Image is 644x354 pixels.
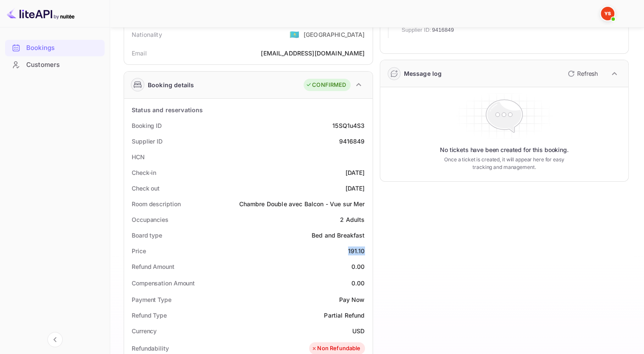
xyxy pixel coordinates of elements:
[132,168,156,177] div: Check-in
[324,311,365,320] div: Partial Refund
[132,152,145,161] div: HCN
[332,121,365,130] div: 15SQ1u4S3
[132,262,174,271] div: Refund Amount
[402,26,431,34] span: Supplier ID:
[563,67,601,80] button: Refresh
[132,199,180,208] div: Room description
[601,7,614,20] img: Yandex Support
[132,326,157,335] div: Currency
[312,231,365,240] div: Bed and Breakfast
[345,184,365,193] div: [DATE]
[132,311,167,320] div: Refund Type
[5,57,105,73] div: Customers
[304,30,365,39] div: [GEOGRAPHIC_DATA]
[261,49,365,58] div: [EMAIL_ADDRESS][DOMAIN_NAME]
[132,49,146,58] div: Email
[132,279,195,288] div: Compensation Amount
[348,246,365,255] div: 191.10
[5,40,105,55] a: Bookings
[340,215,365,224] div: 2 Adults
[352,326,365,335] div: USD
[5,40,105,56] div: Bookings
[404,69,442,78] div: Message log
[290,27,299,42] span: United States
[132,246,146,255] div: Price
[239,199,365,208] div: Chambre Double avec Balcon - Vue sur Mer
[132,184,160,193] div: Check out
[132,231,162,240] div: Board type
[351,279,365,288] div: 0.00
[311,344,360,353] div: Non Refundable
[26,60,100,70] div: Customers
[339,137,365,146] div: 9416849
[438,156,571,171] p: Once a ticket is created, it will appear here for easy tracking and management.
[132,295,171,304] div: Payment Type
[339,295,365,304] div: Pay Now
[132,105,203,114] div: Status and reservations
[148,80,194,89] div: Booking details
[5,57,105,72] a: Customers
[345,168,365,177] div: [DATE]
[7,7,75,20] img: LiteAPI logo
[440,146,569,154] p: No tickets have been created for this booking.
[132,344,169,353] div: Refundability
[132,30,162,39] div: Nationality
[351,262,365,271] div: 0.00
[47,332,63,347] button: Collapse navigation
[132,137,163,146] div: Supplier ID
[577,69,598,78] p: Refresh
[26,43,100,53] div: Bookings
[132,121,162,130] div: Booking ID
[432,26,454,34] span: 9416849
[306,81,346,89] div: CONFIRMED
[132,215,169,224] div: Occupancies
